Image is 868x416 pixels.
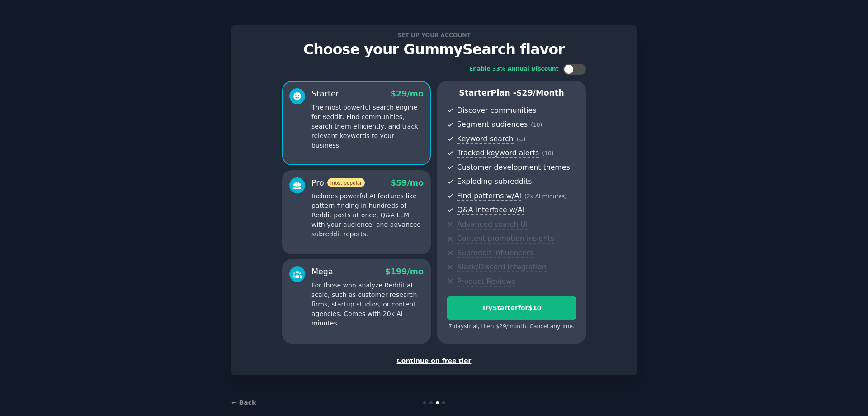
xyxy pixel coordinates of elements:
[457,263,547,272] span: Slack/Discord integration
[531,122,542,128] span: ( 10 )
[447,87,576,99] p: Starter Plan -
[385,267,424,276] span: $ 199 /mo
[457,249,533,258] span: Subreddit influencers
[391,89,424,98] span: $ 29 /mo
[311,88,339,100] div: Starter
[327,178,365,187] span: most popular
[457,148,539,158] span: Tracked keyword alerts
[517,136,526,143] span: ( ∞ )
[311,191,424,239] p: Includes powerful AI features like pattern-finding in hundreds of Reddit posts at once, Q&A LLM w...
[396,30,472,40] span: Set up your account
[457,120,528,129] span: Segment audiences
[457,163,570,172] span: Customer development themes
[311,281,424,328] p: For those who analyze Reddit at scale, such as customer research firms, startup studios, or conte...
[447,303,576,313] div: Try Starter for $10
[542,150,553,157] span: ( 10 )
[457,206,524,215] span: Q&A interface w/AI
[457,134,514,144] span: Keyword search
[241,356,627,366] div: Continue on free tier
[524,193,567,200] span: ( 2k AI minutes )
[391,178,424,187] span: $ 59 /mo
[311,177,365,189] div: Pro
[469,65,559,73] div: Enable 33% Annual Discount
[311,266,333,277] div: Mega
[457,234,554,244] span: Content promotion insights
[457,220,528,230] span: Advanced search UI
[516,88,564,97] span: $ 29 /month
[457,177,532,186] span: Exploding subreddits
[241,42,627,57] p: Choose your GummySearch flavor
[311,103,424,150] p: The most powerful search engine for Reddit. Find communities, search them efficiently, and track ...
[447,323,576,331] div: 7 days trial, then $ 29 /month . Cancel anytime.
[457,277,515,287] span: Product Reviews
[457,191,521,201] span: Find patterns w/AI
[231,399,256,406] a: ← Back
[447,296,576,320] button: TryStarterfor$10
[457,106,536,115] span: Discover communities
